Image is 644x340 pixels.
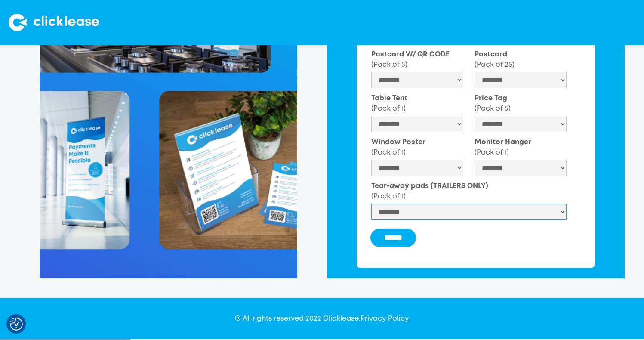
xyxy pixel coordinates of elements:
img: Revisit consent button [10,318,23,331]
span: (Pack of 5) [475,105,511,112]
label: Tear-away pads (TRAILERS ONLY) [371,181,567,201]
span: (Pack of 1) [371,105,406,112]
label: Postcard [475,49,567,70]
a: Privacy Policy [361,315,409,322]
span: (Pack of 1) [371,193,406,200]
span: (Pack of 25) [475,62,515,68]
label: Monitor Hanger [475,137,567,158]
label: Table Tent [371,93,463,114]
label: Price Tag [475,93,567,114]
span: (Pack of 1) [475,149,509,156]
span: (Pack of 1) [371,149,406,156]
div: © All rights reserved 2022 Clicklease. [235,314,409,324]
label: Postcard W/ QR CODE [371,49,463,70]
span: (Pack of 5) [371,62,407,68]
button: Consent Preferences [10,318,23,331]
label: Window Poster [371,137,463,158]
img: Clicklease logo [9,14,99,31]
